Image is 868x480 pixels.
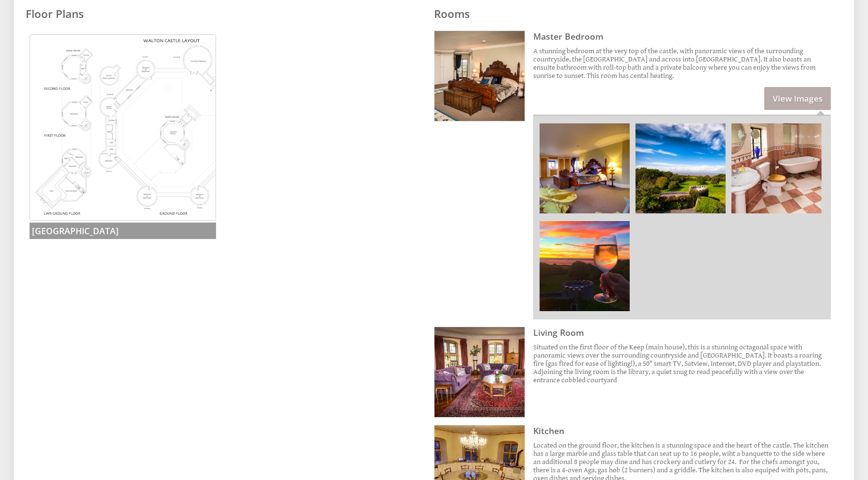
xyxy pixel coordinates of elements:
[434,327,525,417] img: Living Room
[434,31,525,121] img: Master Bedroom
[731,123,821,213] img: Master Bathroom ensuite
[30,34,216,221] img: Walton Castle Floorplan
[533,425,831,436] h3: Kitchen
[533,343,831,384] p: Situated on the first floor of the Keep (main house), this is a stunning octagonal space with pan...
[26,6,422,21] h2: Floor Plans
[30,223,216,239] h3: [GEOGRAPHIC_DATA]
[540,221,630,311] img: Balcony View
[533,327,831,338] h3: Living Room
[764,87,831,110] a: View Images
[540,123,630,213] img: Master Bedroom
[533,47,831,80] p: A stunning bedroom at the very top of the castle, with panoramic views of the surrounding country...
[434,6,831,21] h2: Rooms
[533,30,831,42] h3: Master Bedroom
[635,123,726,213] img: View from Master Bedroom private balcony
